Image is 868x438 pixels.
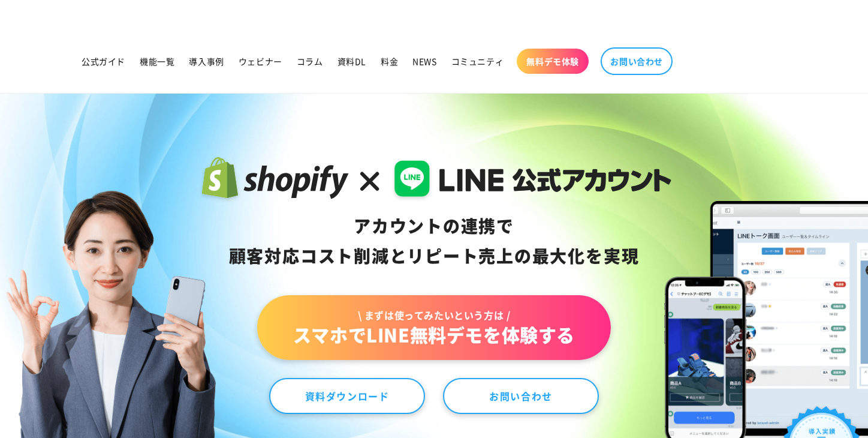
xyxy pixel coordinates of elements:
[231,49,290,74] a: ウェビナー
[197,211,672,271] div: アカウントの連携で 顧客対応コスト削減と リピート売上の 最大化を実現
[297,56,323,67] span: コラム
[239,56,282,67] span: ウェビナー
[517,49,589,74] a: 無料デモ体験
[381,56,398,67] span: 料金
[74,49,132,74] a: 公式ガイド
[330,49,373,74] a: 資料DL
[443,378,599,414] a: お問い合わせ
[373,49,405,74] a: 料金
[412,56,436,67] span: NEWS
[132,49,182,74] a: 機能一覧
[293,308,575,322] span: \ まずは使ってみたいという方は /
[182,49,231,74] a: 導入事例
[444,49,511,74] a: コミュニティ
[290,49,330,74] a: コラム
[526,56,579,67] span: 無料デモ体験
[140,56,174,67] span: 機能一覧
[601,47,673,75] a: お問い合わせ
[337,56,366,67] span: 資料DL
[82,56,125,67] span: 公式ガイド
[269,378,425,414] a: 資料ダウンロード
[451,56,504,67] span: コミュニティ
[405,49,444,74] a: NEWS
[189,56,224,67] span: 導入事例
[610,56,663,67] span: お問い合わせ
[257,295,611,360] a: \ まずは使ってみたいという方は /スマホでLINE無料デモを体験する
